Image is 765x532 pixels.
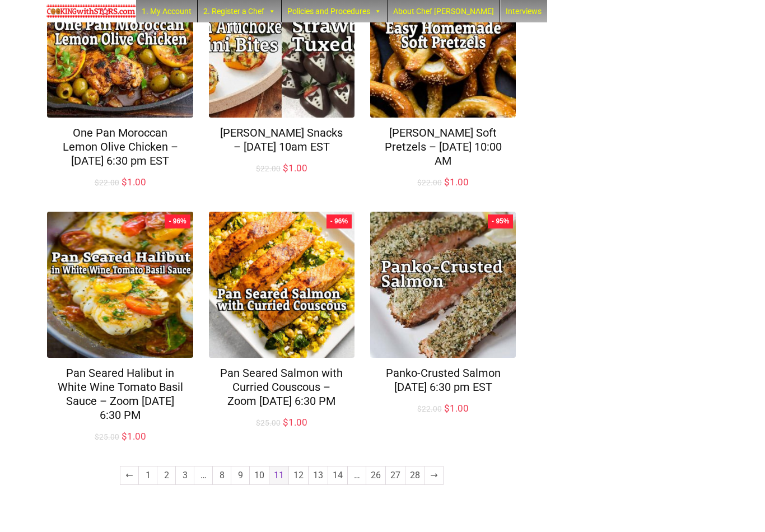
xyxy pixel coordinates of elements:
[417,404,442,413] bdi: 22.00
[120,466,138,484] a: ←
[169,217,186,226] span: - 96%
[46,4,136,18] img: Chef Paula's Cooking With Stars
[417,178,442,187] bdi: 22.00
[231,466,249,484] a: Page 9
[250,466,269,484] a: Page 10
[157,466,175,484] a: Page 2
[417,404,422,413] span: $
[209,212,354,357] img: Pan Seared Salmon with Curried Couscous – Zoom Monday Oct 7 @ 6:30 PM
[425,466,443,484] a: →
[256,418,260,427] span: $
[95,432,119,441] bdi: 25.00
[309,466,328,484] a: Page 13
[283,417,307,428] bdi: 1.00
[283,162,307,174] bdi: 1.00
[283,417,288,428] span: $
[47,212,193,357] img: Pan Seared Halibut in White Wine Tomato Basil Sauce – Zoom Monday Aug 19 @ 6:30 PM
[95,178,99,187] span: $
[444,176,469,188] bdi: 1.00
[122,176,146,188] bdi: 1.00
[220,366,343,408] a: Pan Seared Salmon with Curried Couscous – Zoom [DATE] 6:30 PM
[122,176,127,188] span: $
[385,126,502,167] a: [PERSON_NAME] Soft Pretzels – [DATE] 10:00 AM
[63,126,178,167] a: One Pan Moroccan Lemon Olive Chicken – [DATE] 6:30 pm EST
[269,466,288,484] span: Page 11
[444,176,450,188] span: $
[289,466,308,484] a: Page 12
[444,403,450,414] span: $
[122,431,146,442] bdi: 1.00
[328,466,347,484] a: Page 14
[283,162,288,174] span: $
[386,366,501,394] a: Panko-Crusted Salmon [DATE] 6:30 pm EST
[220,126,343,153] a: [PERSON_NAME] Snacks – [DATE] 10am EST
[95,178,119,187] bdi: 22.00
[405,466,425,484] a: Page 28
[417,178,422,187] span: $
[46,465,517,504] nav: Product Pagination
[492,217,509,226] span: - 95%
[386,466,405,484] a: Page 27
[370,212,516,357] img: Panko-Crusted Salmon Dec.20, 2021 at 6:30 pm EST
[139,466,157,484] a: Page 1
[194,466,212,484] span: …
[444,403,469,414] bdi: 1.00
[366,466,385,484] a: Page 26
[95,432,99,441] span: $
[213,466,231,484] a: Page 8
[256,418,281,427] bdi: 25.00
[256,164,260,173] span: $
[122,431,127,442] span: $
[176,466,194,484] a: Page 3
[256,164,281,173] bdi: 22.00
[348,466,366,484] span: …
[58,366,183,422] a: Pan Seared Halibut in White Wine Tomato Basil Sauce – Zoom [DATE] 6:30 PM
[330,217,348,226] span: - 96%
